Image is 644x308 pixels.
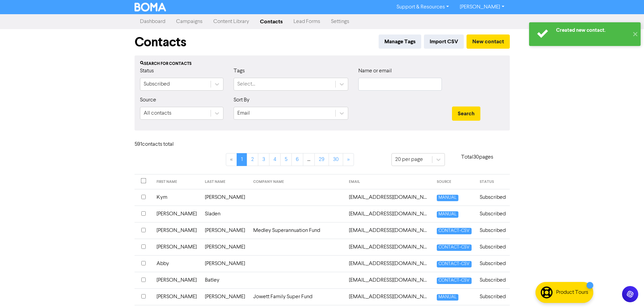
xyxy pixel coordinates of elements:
[249,174,345,189] th: COMPANY NAME
[152,174,201,189] th: FIRST NAME
[249,288,345,305] td: Jowett Family Super Fund
[345,206,433,222] td: 1627css@gmail.com
[135,141,189,148] h6: 591 contact s total
[391,2,454,13] a: Support & Resources
[280,153,292,166] a: Page 5
[326,15,355,28] a: Settings
[476,255,510,272] td: Subscribed
[345,222,433,239] td: 1paulsmedley@gmail.com
[255,15,288,28] a: Contacts
[433,174,475,189] th: SOURCE
[345,174,433,189] th: EMAIL
[437,211,458,218] span: MANUAL
[201,255,249,272] td: [PERSON_NAME]
[445,153,510,161] p: Total 30 pages
[437,294,458,301] span: MANUAL
[135,15,171,28] a: Dashboard
[152,189,201,206] td: Kym
[437,278,471,284] span: CONTACT-CSV
[329,153,343,166] a: Page 30
[249,222,345,239] td: Medley Superannuation Fund
[144,109,171,117] div: All contacts
[140,96,156,104] label: Source
[454,2,509,13] a: [PERSON_NAME]
[152,206,201,222] td: [PERSON_NAME]
[234,67,245,75] label: Tags
[201,206,249,222] td: Sladen
[437,228,471,234] span: CONTACT-CSV
[476,174,510,189] th: STATUS
[201,174,249,189] th: LAST NAME
[452,106,480,121] button: Search
[247,153,258,166] a: Page 2
[437,195,458,201] span: MANUAL
[201,189,249,206] td: [PERSON_NAME]
[437,261,471,267] span: CONTACT-CSV
[201,272,249,288] td: Batley
[345,255,433,272] td: abby.dunjey@gmail.com
[152,239,201,255] td: [PERSON_NAME]
[258,153,269,166] a: Page 3
[201,239,249,255] td: [PERSON_NAME]
[476,239,510,255] td: Subscribed
[201,288,249,305] td: [PERSON_NAME]
[610,276,644,308] iframe: Chat Widget
[152,222,201,239] td: [PERSON_NAME]
[234,96,249,104] label: Sort By
[437,244,471,251] span: CONTACT-CSV
[476,222,510,239] td: Subscribed
[152,272,201,288] td: [PERSON_NAME]
[152,255,201,272] td: Abby
[291,153,303,166] a: Page 6
[476,189,510,206] td: Subscribed
[379,34,421,49] button: Manage Tags
[237,80,255,88] div: Select...
[314,153,329,166] a: Page 29
[237,153,247,166] a: Page 1 is your current page
[476,272,510,288] td: Subscribed
[345,272,433,288] td: accounts@batleyelectrics.com.au
[140,61,504,67] div: Search for contacts
[358,67,392,75] label: Name or email
[135,34,186,50] h1: Contacts
[237,109,250,117] div: Email
[269,153,281,166] a: Page 4
[424,34,464,49] button: Import CSV
[345,189,433,206] td: 05monroe01@gmail.com
[556,27,629,34] div: Created new contact.
[476,288,510,305] td: Subscribed
[140,67,154,75] label: Status
[476,206,510,222] td: Subscribed
[152,288,201,305] td: [PERSON_NAME]
[288,15,326,28] a: Lead Forms
[135,3,166,11] img: BOMA Logo
[467,34,510,49] button: New contact
[345,288,433,305] td: accounts@granitelane.com.au
[144,80,170,88] div: Subscribed
[345,239,433,255] td: aaronvonbergheim@gmail.com
[395,156,423,164] div: 20 per page
[208,15,255,28] a: Content Library
[343,153,354,166] a: »
[171,15,208,28] a: Campaigns
[201,222,249,239] td: [PERSON_NAME]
